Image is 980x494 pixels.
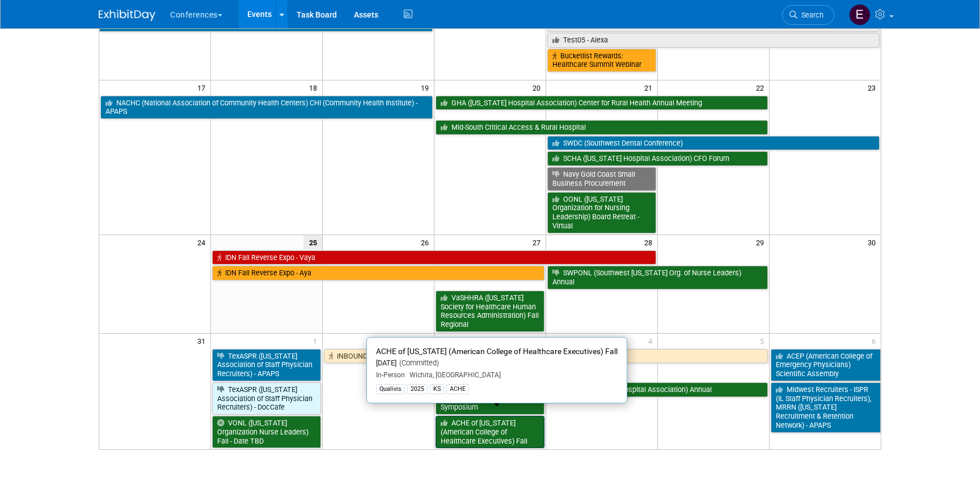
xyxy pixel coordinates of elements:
a: Test05 - Alexa [547,33,880,48]
a: IDN Fall Reverse Expo - Vaya [212,250,656,265]
span: 30 [867,235,881,249]
span: 6 [871,334,881,348]
span: 23 [867,80,881,95]
a: Search [782,5,834,25]
a: Midwest Recruiters - ISPR (IL Staff Physician Recruiters), MRRN ([US_STATE] Recruitment & Retenti... [771,382,881,433]
img: ExhibitDay [99,10,155,21]
span: ACHE of [US_STATE] (American College of Healthcare Executives) Fall [376,347,618,356]
span: 20 [531,80,546,95]
span: 26 [420,235,434,249]
div: 2025 [407,384,428,394]
span: 3 [535,334,546,348]
a: Bucketlist Rewards: Healthcare Summit Webinar [547,49,656,72]
div: Qualivis [376,384,405,394]
a: INBOUND 2025 [324,349,767,364]
a: TexASPR ([US_STATE] Association of Staff Physician Recruiters) - APAPS [212,349,321,381]
a: NACHC (National Association of Community Health Centers) CHI (Community Health Institute) - APAPS [100,96,433,119]
a: SWDC (Southwest Dental Conference) [547,136,880,151]
span: 17 [196,80,210,95]
img: Erin Anderson [849,4,871,25]
span: 18 [308,80,322,95]
div: KS [430,384,444,394]
a: IDN Fall Reverse Expo - Aya [212,266,544,280]
a: KHA ([US_STATE] Hospital Association) Annual [547,382,768,397]
a: ACHE of [US_STATE] (American College of Healthcare Executives) Fall [436,416,544,448]
a: ACEP (American College of Emergency Physicians) Scientific Assembly [771,349,881,381]
a: VONL ([US_STATE] Organization Nurse Leaders) Fall - Date TBD [212,416,321,448]
div: ACHE [446,384,469,394]
span: 27 [531,235,546,249]
a: SCHA ([US_STATE] Hospital Association) CFO Forum [547,151,768,166]
a: TexASPR ([US_STATE] Association of Staff Physician Recruiters) - DocCafe [212,382,321,415]
div: [DATE] [376,359,618,368]
span: In-Person [376,371,405,379]
a: Navy Gold Coast Small Business Procurement [547,167,656,190]
span: 1 [312,334,322,348]
span: 24 [196,235,210,249]
span: 21 [643,80,657,95]
span: 29 [755,235,769,249]
a: SWPONL (Southwest [US_STATE] Org. of Nurse Leaders) Annual [547,266,768,289]
a: GHA ([US_STATE] Hospital Association) Center for Rural Health Annual Meeting [436,96,768,110]
span: 19 [420,80,434,95]
a: OONL ([US_STATE] Organization for Nursing Leadership) Board Retreat - Virtual [547,192,656,233]
span: 4 [647,334,657,348]
span: 31 [196,334,210,348]
span: Wichita, [GEOGRAPHIC_DATA] [405,371,501,379]
span: 2 [424,334,434,348]
a: VaSHHRA ([US_STATE] Society for Healthcare Human Resources Administration) Fall Regional [436,291,544,332]
span: 5 [759,334,769,348]
span: 25 [303,235,322,249]
span: 22 [755,80,769,95]
span: Search [797,11,823,19]
a: Mid-South Critical Access & Rural Hospital [436,120,768,135]
span: (Committed) [396,359,439,367]
span: 28 [643,235,657,249]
